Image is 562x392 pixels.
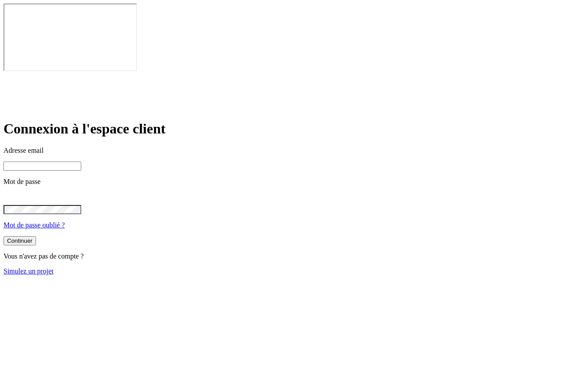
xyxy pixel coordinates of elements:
[4,236,36,245] button: Continuer
[4,252,558,260] p: Vous n'avez pas de compte ?
[4,221,65,229] a: Mot de passe oublié ?
[7,237,32,244] div: Continuer
[4,178,558,186] p: Mot de passe
[4,267,54,275] a: Simulez un projet
[4,147,558,155] p: Adresse email
[4,121,558,137] h1: Connexion à l'espace client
